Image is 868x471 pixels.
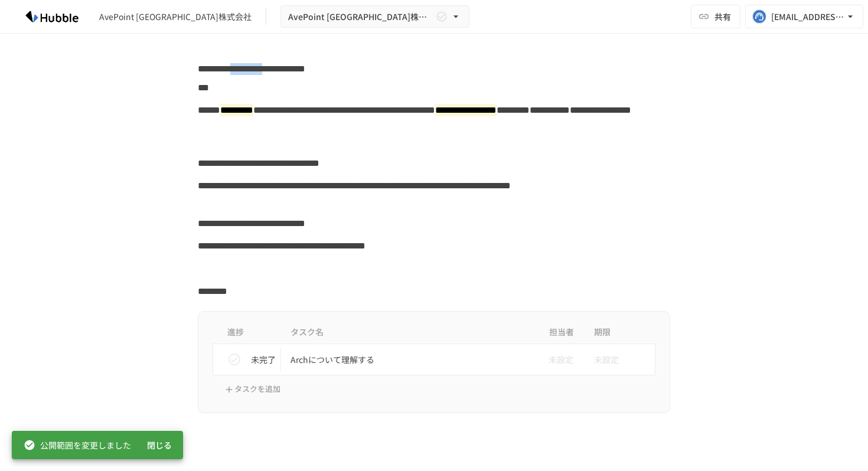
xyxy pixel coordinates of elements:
span: AvePoint [GEOGRAPHIC_DATA]株式会社 様_Hubbleトライアル導入資料 [288,9,433,24]
button: status [223,348,246,371]
th: 期限 [585,321,655,344]
table: task table [213,321,655,375]
button: AvePoint [GEOGRAPHIC_DATA]株式会社 様_Hubbleトライアル導入資料 [280,5,469,28]
button: 閉じる [141,434,178,456]
th: 進捗 [213,321,282,344]
th: タスク名 [281,321,537,344]
span: 未設定 [539,353,573,366]
p: 未完了 [251,353,276,366]
span: 未設定 [594,348,619,371]
span: 共有 [714,10,731,23]
img: HzDRNkGCf7KYO4GfwKnzITak6oVsp5RHeZBEM1dQFiQ [14,7,90,26]
th: 担当者 [537,321,585,344]
div: [EMAIL_ADDRESS][DOMAIN_NAME] [771,9,844,24]
div: 公開範囲を変更しました [24,434,131,456]
div: AvePoint [GEOGRAPHIC_DATA]株式会社 [99,11,252,23]
button: [EMAIL_ADDRESS][DOMAIN_NAME] [745,5,863,28]
p: Archについて理解する [291,352,528,367]
button: タスクを追加 [222,380,283,398]
button: 共有 [691,5,740,28]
